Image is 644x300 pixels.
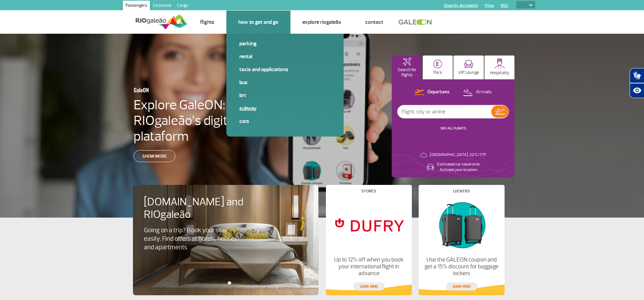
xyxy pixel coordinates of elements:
h4: Stores [361,189,376,193]
a: Shop On-line GaleOn [444,3,478,8]
button: Abrir recursos assistivos. [630,83,644,98]
a: SEE ALL FLIGHTS [440,126,466,130]
a: Learn more [353,282,385,290]
p: Search for flights [395,67,419,78]
img: vipRoom.svg [464,60,473,68]
h4: [DOMAIN_NAME] and RIOgaleão [144,196,252,221]
a: Learn more [446,282,477,290]
p: Estimated car travel time: Activate your location [437,162,480,173]
h4: Explore GaleON: RIOgaleão’s digital plataform [134,97,281,144]
p: Hospitality [490,70,509,76]
h4: Lockers [453,189,470,193]
button: Abrir tradutor de língua de sinais. [630,68,644,83]
a: Corporate [150,1,174,12]
a: How to get and go [238,19,279,26]
button: Hospitality [484,56,515,79]
a: Contact [365,19,383,26]
input: Flight, city or airline [398,105,491,118]
button: Arrivals [461,88,494,97]
a: Cargo [174,1,191,12]
a: Cars [239,117,331,125]
p: [GEOGRAPHIC_DATA]: 22°C/71°F [430,152,486,158]
button: Departures [413,88,452,97]
a: Bus [239,79,331,86]
a: Explore RIOgaleão [302,19,341,26]
p: Use the GALEON coupon and get a 15% discount for baggage lockers [424,256,498,277]
button: Park [423,56,453,79]
img: carParkingHome.svg [433,60,442,68]
h3: GaleON [134,83,248,97]
a: Show more [134,150,175,162]
p: Up to 12% off when you book your international flight in advance [331,256,406,277]
p: Going on a trip? Book your stay easily. Find offers at hotels, houses and apartments [144,226,241,252]
a: [DOMAIN_NAME] and RIOgaleãoGoing on a trip? Book your stay easily. Find offers at hotels, houses ... [144,196,308,252]
a: RQS [501,3,508,8]
img: Stores [331,199,406,251]
a: Flights [200,19,214,26]
div: Plugin de acessibilidade da Hand Talk. [630,68,644,98]
button: SEE ALL FLIGHTS [438,126,468,131]
button: Search for flights [392,56,422,79]
img: Lockers [424,199,498,251]
img: hospitality.svg [494,58,505,69]
a: Parking [239,40,331,47]
a: Subway [239,105,331,112]
a: Press [485,3,494,8]
button: VIP Lounge [453,56,484,79]
p: VIP Lounge [458,70,479,75]
a: BRT [239,92,331,99]
p: Park [433,70,442,75]
a: Taxis and applications [239,66,331,73]
p: Arrivals [476,89,492,95]
a: Rental [239,53,331,60]
img: airplaneHomeActive.svg [403,58,411,66]
p: Departures [428,89,450,95]
a: Passengers [123,1,150,12]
